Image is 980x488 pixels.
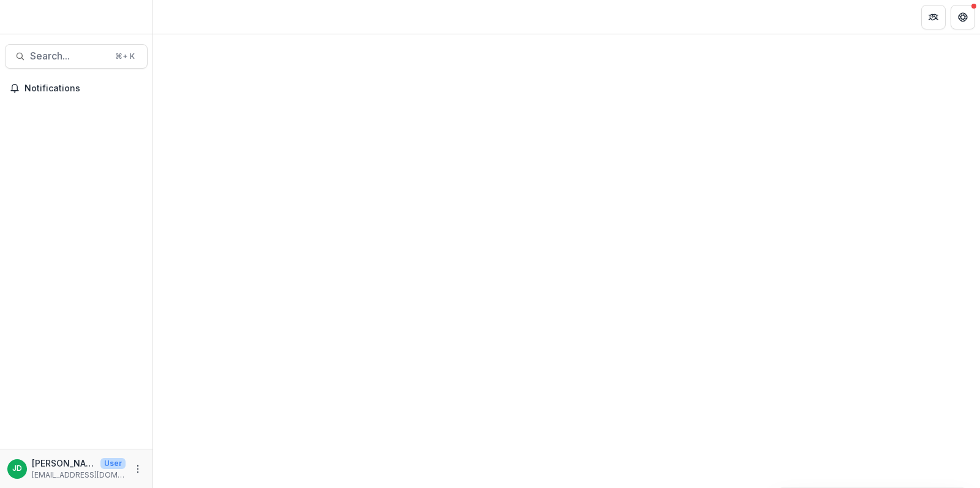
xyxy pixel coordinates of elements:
[32,470,126,481] p: [EMAIL_ADDRESS][DOMAIN_NAME]
[32,457,96,470] p: [PERSON_NAME]
[30,50,108,62] span: Search...
[951,5,975,29] button: Get Help
[130,462,145,476] button: More
[113,50,137,63] div: ⌘ + K
[24,83,143,94] span: Notifications
[921,5,946,29] button: Partners
[5,44,148,69] button: Search...
[100,458,126,469] p: User
[12,465,22,473] div: Jeffrey Dollinger
[158,8,210,26] nav: breadcrumb
[5,78,148,98] button: Notifications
